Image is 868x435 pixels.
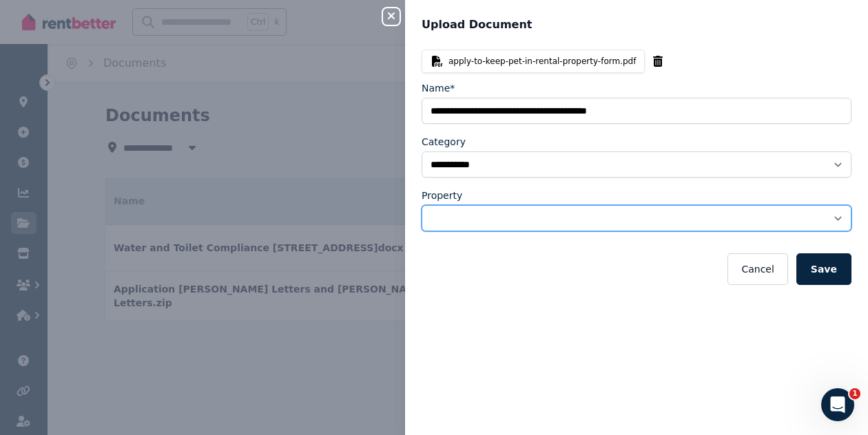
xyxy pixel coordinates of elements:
button: Save [796,253,851,285]
span: Upload Document [422,17,532,33]
label: Category [422,135,466,149]
button: Cancel [727,253,787,285]
iframe: Intercom live chat [821,388,854,421]
span: 1 [849,388,860,399]
label: Name* [422,81,455,95]
label: Property [422,189,462,202]
span: apply-to-keep-pet-in-rental-property-form.pdf [448,56,636,67]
